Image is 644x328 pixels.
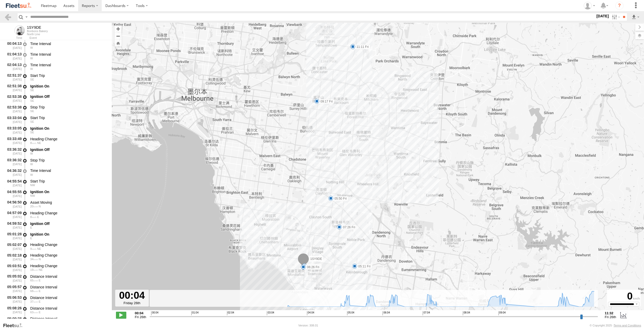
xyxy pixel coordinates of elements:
div: Ignition Off [30,147,107,152]
span: 19 [30,268,38,271]
div: Time Interval [30,52,107,57]
button: Zoom out [114,32,122,40]
div: 02:51:37 [DATE] [4,72,22,82]
span: 65 [30,279,38,282]
span: 34 [30,258,38,261]
div: 1SY9DE - View Asset History [27,25,48,30]
div: 03:33:04 [DATE] [4,115,22,124]
a: Back to previous Page [4,13,12,21]
div: Heading Change [30,137,107,141]
div: 02:53:38 [DATE] [4,104,22,114]
div: Time Interval [30,168,107,173]
div: 03:36:32 [DATE] [4,157,22,167]
div: Distance Interval [30,285,107,289]
div: 03:33:49 [DATE] [4,136,22,145]
div: 04:36:32 [DATE] [4,168,22,177]
span: Heading: 263 [30,67,33,70]
div: Heading Change [30,253,107,258]
div: Start Trip [30,73,107,78]
button: Zoom in [114,25,122,32]
div: Ignition On [30,126,107,131]
span: 68 [30,289,38,293]
strong: 00:04 [135,311,146,315]
label: Search Query [24,13,28,21]
span: Fri 26th Sep 2025 [605,315,616,319]
span: Heading: 104 [30,237,32,240]
div: 04:55:55 [DATE] [4,189,22,198]
div: Ignition On [30,84,107,89]
span: 37 [30,300,38,303]
span: Heading: 326 [30,184,35,187]
span: Heading: 326 [30,194,35,197]
span: 63 [30,311,38,314]
div: 04:57:09 [DATE] [4,210,22,220]
div: 05:03:51 [DATE] [4,263,22,272]
i: ? [615,2,624,10]
label: 05:50 Fri [331,196,348,201]
span: Heading: 145 [30,99,34,102]
div: Ignition Off [30,221,107,226]
div: 04:55:54 [DATE] [4,178,22,188]
div: Distance Interval [30,274,107,279]
label: 11:11 Fri [353,45,370,49]
span: Heading: 279 [30,152,33,155]
span: Heading: 6 [39,205,41,208]
div: Ignition Off [30,94,107,99]
span: 8 [30,215,36,218]
div: Ignition On [30,189,107,194]
span: Fri 26th Sep 2025 [135,315,146,319]
a: Visit our Website [3,323,27,328]
span: 01:04 [191,311,199,315]
div: Distance Interval [30,306,107,311]
div: Start Trip [30,179,107,184]
div: 03:33:05 [DATE] [4,125,22,135]
span: Heading: 99 [39,311,41,314]
div: 02:04:13 [DATE] [4,62,22,71]
a: Terms and Conditions [614,324,641,327]
div: 02:53:38 [DATE] [4,94,22,103]
div: 0 [608,290,640,302]
div: 01:04:13 [DATE] [4,51,22,61]
span: Heading: 79 [37,215,39,218]
div: Version: 308.01 [298,324,318,327]
div: Bonbons Bakery [27,30,48,33]
div: © Copyright 2025 - [590,324,641,327]
span: Heading: 96 [39,300,41,303]
div: Time Interval [30,41,107,46]
span: Heading: 99 [39,279,41,282]
div: North Line [27,33,48,36]
div: Distance Interval [30,295,107,300]
div: Time Interval [30,63,107,67]
div: 05:02:07 [DATE] [4,242,22,251]
div: Asset Moving [30,200,107,205]
label: [DATE] [595,13,610,19]
div: 03:36:32 [DATE] [4,147,22,156]
span: Heading: 279 [30,163,33,166]
div: Stop Trip [30,105,107,110]
span: 8 [30,141,36,144]
label: Play/Stop [116,312,126,318]
span: 9 [30,247,36,250]
div: 02:51:38 [DATE] [4,83,22,93]
span: 20 [30,205,38,208]
span: 05:04 [347,311,354,315]
div: 04:59:52 [DATE] [4,221,22,230]
div: 00:04:13 [DATE] [4,41,22,50]
span: Heading: 104 [30,226,32,229]
span: Heading: 54 [37,247,41,250]
span: Heading: 263 [30,57,33,60]
span: Heading: 145 [30,78,34,81]
span: 00:04 [151,311,158,315]
span: 1SY9DE [310,257,322,261]
label: 06:26 Fri [303,265,321,269]
span: 04:04 [307,311,314,315]
span: Heading: 145 [30,110,34,113]
span: Heading: 41 [37,141,41,144]
label: Export results as... [631,13,640,21]
div: Heading Change [30,211,107,215]
span: Heading: 47 [39,268,43,271]
span: 02:04 [227,311,234,315]
span: Heading: 9 [39,258,41,261]
span: 03:04 [267,311,274,315]
div: 05:09:38 [DATE] [4,316,22,325]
